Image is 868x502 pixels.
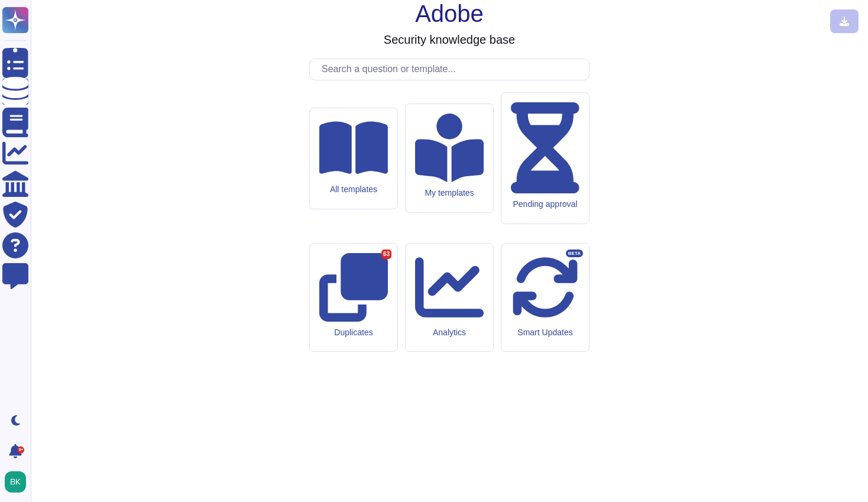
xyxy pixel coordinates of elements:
div: 63 [381,250,391,259]
img: user [5,471,26,493]
h3: Security knowledge base [384,33,515,47]
div: BETA [566,250,583,258]
div: Analytics [415,328,484,338]
div: Pending approval [511,199,579,209]
div: Smart Updates [511,328,579,338]
div: All templates [319,184,388,195]
button: user [2,469,34,495]
div: Duplicates [319,328,388,338]
div: 9+ [17,446,24,454]
div: My templates [415,188,484,198]
input: Search a question or template... [316,59,589,80]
